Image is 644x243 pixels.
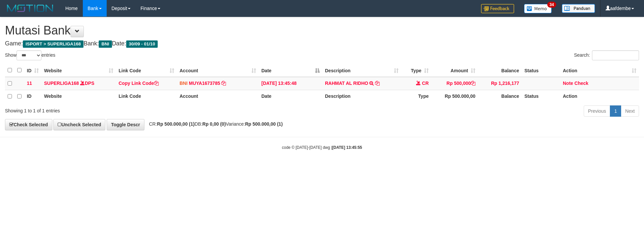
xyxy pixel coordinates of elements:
[5,119,52,130] a: Check Selected
[245,121,283,127] strong: Rp 500.000,00 (1)
[177,64,259,77] th: Account: activate to sort column ascending
[116,90,177,103] th: Link Code
[560,64,639,77] th: Action: activate to sort column ascending
[478,64,522,77] th: Balance
[23,40,83,48] span: ISPORT > SUPERLIGA168
[584,105,610,117] a: Previous
[41,77,116,90] td: DPS
[522,64,560,77] th: Status
[24,90,41,103] th: ID
[422,81,429,86] span: CR
[322,64,401,77] th: Description: activate to sort column ascending
[431,90,478,103] th: Rp 500.000,00
[177,90,259,103] th: Account
[5,40,639,47] h4: Game: Bank: Date:
[332,145,362,150] strong: [DATE] 13:45:55
[107,119,144,130] a: Toggle Descr
[27,81,32,86] span: 11
[189,81,220,86] a: MUYA1673785
[44,81,79,86] a: SUPERLIGA168
[24,64,41,77] th: ID: activate to sort column ascending
[322,90,401,103] th: Description
[146,121,283,127] span: CR: DB: Variance:
[574,81,588,86] a: Check
[522,90,560,103] th: Status
[259,64,322,77] th: Date: activate to sort column descending
[116,64,177,77] th: Link Code: activate to sort column ascending
[431,77,478,90] td: Rp 500,000
[563,81,573,86] a: Note
[547,2,556,8] span: 34
[401,64,431,77] th: Type: activate to sort column ascending
[431,64,478,77] th: Amount: activate to sort column ascending
[53,119,105,130] a: Uncheck Selected
[574,50,639,60] label: Search:
[259,90,322,103] th: Date
[478,77,522,90] td: Rp 1,216,177
[621,105,639,117] a: Next
[478,90,522,103] th: Balance
[5,105,263,114] div: Showing 1 to 1 of 1 entries
[524,4,552,13] img: Button%20Memo.svg
[41,90,116,103] th: Website
[560,90,639,103] th: Action
[119,81,159,86] a: Copy Link Code
[375,81,380,86] a: Copy RAHMAT AL RIDHO to clipboard
[157,121,195,127] strong: Rp 500.000,00 (1)
[5,3,55,13] img: MOTION_logo.png
[126,40,158,48] span: 30/09 - 01/10
[202,121,226,127] strong: Rp 0,00 (0)
[5,50,55,60] label: Show entries
[471,81,475,86] a: Copy Rp 500,000 to clipboard
[481,4,514,13] img: Feedback.jpg
[610,105,621,117] a: 1
[282,145,362,150] small: code © [DATE]-[DATE] dwg |
[325,81,368,86] a: RAHMAT AL RIDHO
[592,50,639,60] input: Search:
[259,77,322,90] td: [DATE] 13:45:48
[17,50,41,60] select: Showentries
[99,40,112,48] span: BNI
[180,81,188,86] span: BNI
[5,24,639,37] h1: Mutasi Bank
[562,4,595,13] img: panduan.png
[221,81,226,86] a: Copy MUYA1673785 to clipboard
[41,64,116,77] th: Website: activate to sort column ascending
[401,90,431,103] th: Type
